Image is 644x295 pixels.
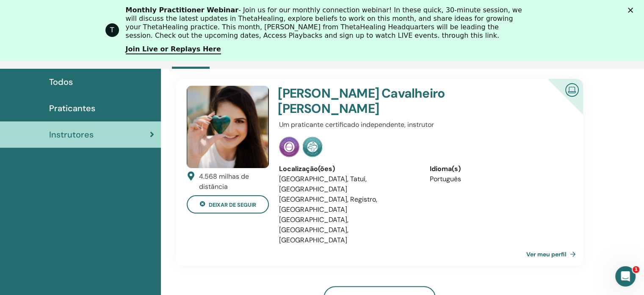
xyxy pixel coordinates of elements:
[199,172,249,191] font: milhas de distância
[279,195,377,214] font: [GEOGRAPHIC_DATA], Registro, [GEOGRAPHIC_DATA]
[278,85,445,117] font: Cavalheiro [PERSON_NAME]
[634,267,638,272] font: 1
[126,6,525,40] div: - Join us for our monthly connection webinar! In these quick, 30-minute session, we will discuss ...
[126,6,239,14] b: Monthly Practitioner Webinar
[187,195,269,214] button: deixar de seguir
[430,164,461,173] font: Idioma(s)
[278,85,379,101] font: [PERSON_NAME]
[126,45,221,54] a: Join Live or Replays Here
[199,172,217,181] font: 4.568
[534,79,583,128] div: Instrutor Online Certificado
[49,76,73,87] font: Todos
[526,245,579,262] a: Ver meu perfil
[279,164,335,173] font: Localização(ões)
[209,201,256,208] font: deixar de seguir
[279,120,434,129] font: Um praticante certificado independente, instrutor
[628,8,636,13] div: Close
[615,266,636,287] iframe: Chat ao vivo do Intercom
[49,103,95,114] font: Praticantes
[187,86,269,168] img: default.jpg
[49,129,94,140] font: Instrutores
[105,23,119,37] div: Profile image for ThetaHealing
[279,174,367,194] font: [GEOGRAPHIC_DATA], Tatuí, [GEOGRAPHIC_DATA]
[279,215,348,244] font: [GEOGRAPHIC_DATA], [GEOGRAPHIC_DATA], [GEOGRAPHIC_DATA]
[430,174,461,183] font: Português
[526,250,567,258] font: Ver meu perfil
[562,80,582,99] img: Instrutor Online Certificado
